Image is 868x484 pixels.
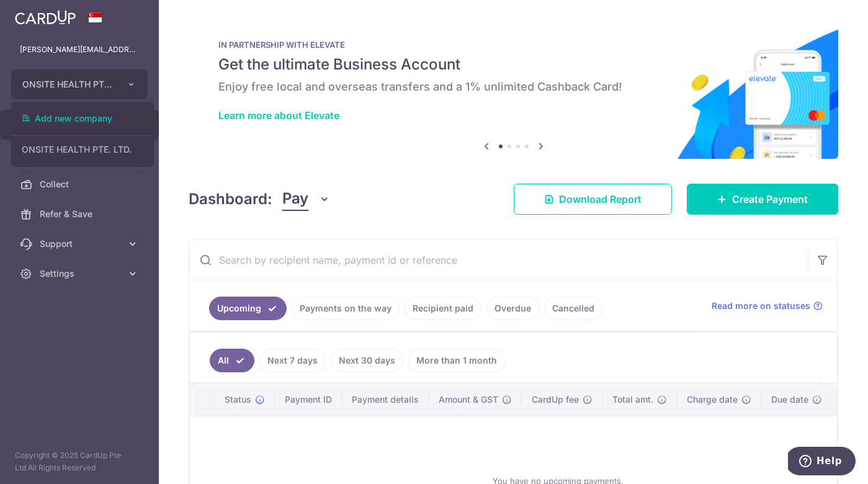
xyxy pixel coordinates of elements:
span: Support [40,238,122,250]
th: Payment details [342,383,429,416]
span: Refer & Save [40,208,122,220]
input: Search by recipient name, payment id or reference [189,240,808,280]
a: All [210,349,254,372]
a: Next 30 days [331,349,403,372]
span: Download Report [559,192,642,207]
img: Renovation banner [189,20,838,159]
span: Charge date [687,393,738,406]
p: IN PARTNERSHIP WITH ELEVATE [218,40,808,50]
button: Pay [282,187,330,211]
p: [PERSON_NAME][EMAIL_ADDRESS][PERSON_NAME][DOMAIN_NAME] [20,43,139,56]
a: Next 7 days [259,349,326,372]
span: Amount & GST [439,393,498,406]
a: More than 1 month [408,349,505,372]
span: Read more on statuses [712,300,810,312]
button: ONSITE HEALTH PTE. LTD. [11,69,148,99]
span: Status [225,393,251,406]
span: Pay [282,187,308,211]
h4: Dashboard: [189,188,272,210]
iframe: Opens a widget where you can find more information [788,447,856,478]
a: Upcoming [209,297,287,320]
a: Overdue [486,297,539,320]
span: Create Payment [732,192,808,207]
ul: ONSITE HEALTH PTE. LTD. [11,102,154,167]
span: Total amt. [612,393,653,406]
a: Recipient paid [405,297,481,320]
span: Collect [40,178,122,190]
h5: Get the ultimate Business Account [218,55,808,74]
a: Read more on statuses [712,300,823,312]
span: Due date [771,393,808,406]
a: ONSITE HEALTH PTE. LTD. [12,138,153,161]
span: Settings [40,267,122,280]
a: Add new company [12,107,153,130]
h6: Enjoy free local and overseas transfers and a 1% unlimited Cashback Card! [218,79,808,94]
a: Learn more about Elevate [218,109,339,122]
a: Payments on the way [292,297,400,320]
a: Download Report [514,184,672,215]
span: ONSITE HEALTH PTE. LTD. [22,78,114,91]
a: Create Payment [687,184,838,215]
th: Payment ID [275,383,342,416]
a: Cancelled [544,297,602,320]
span: CardUp fee [532,393,579,406]
img: CardUp [15,10,76,25]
